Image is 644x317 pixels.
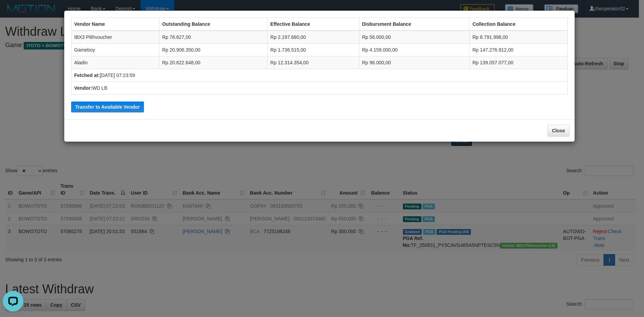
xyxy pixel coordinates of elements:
[359,31,469,44] td: Rp 56.000,00
[71,69,568,82] td: [DATE] 07:23:59
[268,18,359,31] th: Effective Balance
[268,56,359,69] td: Rp 12.314.354,00
[71,18,159,31] th: Vendor Name
[159,56,267,69] td: Rp 20.622.648,00
[74,73,100,78] b: Fetched at:
[470,56,568,69] td: Rp 139.057.077,00
[74,85,92,91] b: Vendor:
[470,44,568,56] td: Rp 147.276.912,00
[71,101,144,112] button: Transfer to Available Vendor
[268,31,359,44] td: Rp 2.197.680,00
[71,31,159,44] td: IBX3 Pilihvoucher
[159,18,267,31] th: Outstanding Balance
[268,44,359,56] td: Rp 1.736.515,00
[159,44,267,56] td: Rp 20.906.350,00
[547,125,569,136] button: Close
[359,44,469,56] td: Rp 4.159.000,00
[159,31,267,44] td: Rp 78.627,00
[470,18,568,31] th: Collection Balance
[470,31,568,44] td: Rp 8.791.998,00
[359,18,469,31] th: Disbursment Balance
[3,3,23,23] button: Open LiveChat chat widget
[71,82,568,95] td: WD LB
[71,56,159,69] td: Aladin
[359,56,469,69] td: Rp 96.000,00
[71,44,159,56] td: Gameboy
